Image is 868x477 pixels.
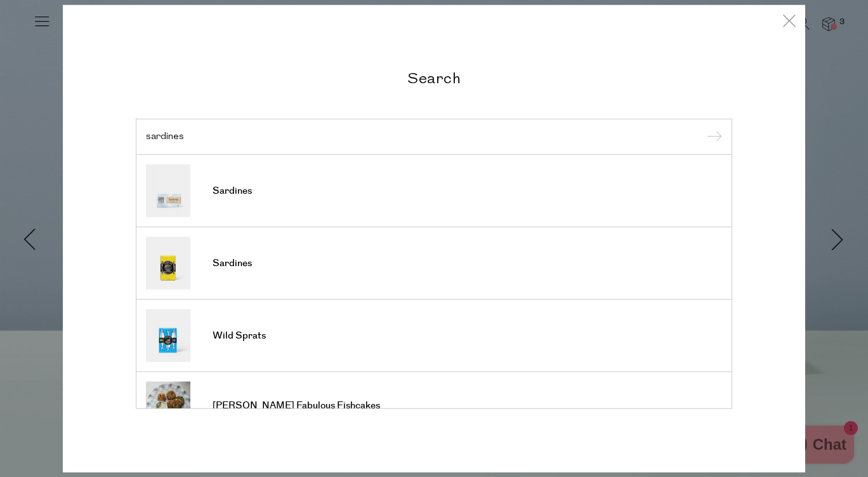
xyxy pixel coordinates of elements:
a: [PERSON_NAME] Fabulous Fishcakes [146,382,722,429]
a: Sardines [146,165,722,217]
h2: Search [136,68,732,86]
img: Sardines [146,237,190,290]
span: Wild Sprats [213,330,266,342]
img: Maddy’s Fabulous Fishcakes [146,382,190,429]
span: [PERSON_NAME] Fabulous Fishcakes [213,400,380,412]
a: Sardines [146,237,722,290]
img: Wild Sprats [146,309,190,362]
span: Sardines [213,257,252,270]
a: Wild Sprats [146,309,722,362]
input: Search [146,131,722,141]
span: Sardines [213,185,252,198]
img: Sardines [146,165,190,217]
